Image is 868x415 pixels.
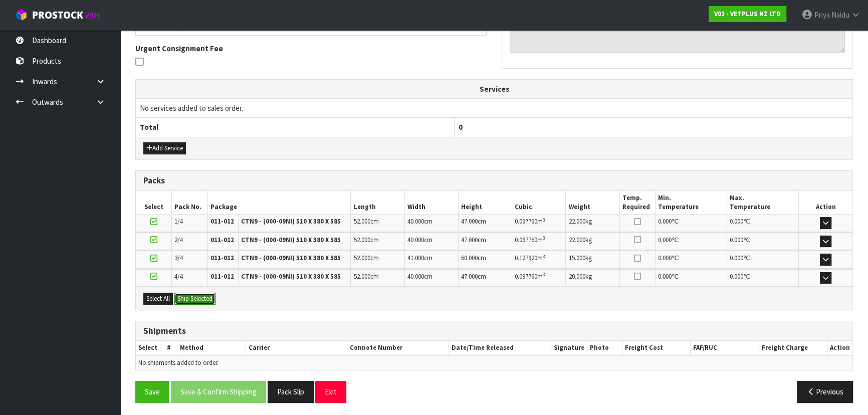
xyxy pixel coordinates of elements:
[727,191,799,215] th: Max. Temperature
[353,272,370,281] span: 52.000
[831,10,849,20] span: Naidu
[143,293,173,305] button: Select All
[709,6,786,22] a: V01 - VETPLUS NZ LTD
[160,341,177,355] th: #
[658,236,672,244] span: 0.000
[658,254,672,262] span: 0.000
[404,269,458,287] td: cm
[174,293,215,305] button: Ship Selected
[241,217,341,226] strong: CTN9 - (000-09NI) 510 X 380 X 585
[210,236,234,244] strong: 011-012
[461,236,478,244] span: 47.000
[566,191,619,215] th: Weight
[404,233,458,250] td: cm
[566,215,619,232] td: kg
[171,381,266,402] button: Save & Confirm Shipping
[268,381,314,402] button: Pack Slip
[658,272,672,281] span: 0.000
[515,217,537,226] span: 0.097760
[407,254,424,262] span: 41.000
[351,191,404,215] th: Length
[315,381,346,402] button: Exit
[543,253,545,260] sup: 3
[207,191,351,215] th: Package
[458,251,512,268] td: cm
[512,269,566,287] td: m
[727,233,799,250] td: ℃
[730,236,743,244] span: 0.000
[727,269,799,287] td: ℃
[587,341,622,355] th: Photo
[404,191,458,215] th: Width
[512,251,566,268] td: m
[85,11,101,21] small: WMS
[143,326,845,336] h3: Shipments
[210,217,234,226] strong: 011-012
[727,215,799,232] td: ℃
[143,176,845,185] h3: Packs
[241,272,341,281] strong: CTN9 - (000-09NI) 510 X 380 X 585
[656,251,727,268] td: ℃
[619,191,656,215] th: Temp. Required
[347,341,449,355] th: Connote Number
[658,217,672,226] span: 0.000
[461,254,478,262] span: 60.000
[353,254,370,262] span: 52.000
[797,381,853,402] button: Previous
[566,251,619,268] td: kg
[730,254,743,262] span: 0.000
[353,236,370,244] span: 52.000
[353,217,370,226] span: 52.000
[730,272,743,281] span: 0.000
[461,272,478,281] span: 47.000
[656,233,727,250] td: ℃
[351,215,404,232] td: cm
[174,217,183,226] span: 1/4
[622,341,690,355] th: Freight Cost
[174,254,183,262] span: 3/4
[177,341,246,355] th: Method
[15,9,28,21] img: cube-alt.png
[568,272,585,281] span: 20.000
[566,233,619,250] td: kg
[656,269,727,287] td: ℃
[136,98,852,117] td: No services added to sales order.
[656,215,727,232] td: ℃
[172,191,208,215] th: Pack No.
[136,341,160,355] th: Select
[543,271,545,278] sup: 3
[210,254,234,262] strong: 011-012
[566,269,619,287] td: kg
[135,43,223,54] label: Urgent Consignment Fee
[407,236,424,244] span: 40.000
[461,217,478,226] span: 47.000
[714,10,781,18] strong: V01 - VETPLUS NZ LTD
[407,272,424,281] span: 40.000
[568,236,585,244] span: 22.000
[568,217,585,226] span: 22.000
[458,191,512,215] th: Height
[512,215,566,232] td: m
[656,191,727,215] th: Min. Temperature
[814,10,830,20] span: Priya
[351,251,404,268] td: cm
[404,251,458,268] td: cm
[174,236,183,244] span: 2/4
[799,191,852,215] th: Action
[136,118,455,137] th: Total
[543,235,545,241] sup: 3
[136,355,852,370] td: No shipments added to order.
[515,254,537,262] span: 0.127920
[241,236,341,244] strong: CTN9 - (000-09NI) 510 X 380 X 585
[827,341,852,355] th: Action
[136,191,172,215] th: Select
[32,9,83,22] span: ProStock
[730,217,743,226] span: 0.000
[458,215,512,232] td: cm
[241,254,341,262] strong: CTN9 - (000-09NI) 510 X 380 X 585
[458,269,512,287] td: cm
[568,254,585,262] span: 15.000
[515,272,537,281] span: 0.097760
[351,233,404,250] td: cm
[515,236,537,244] span: 0.097760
